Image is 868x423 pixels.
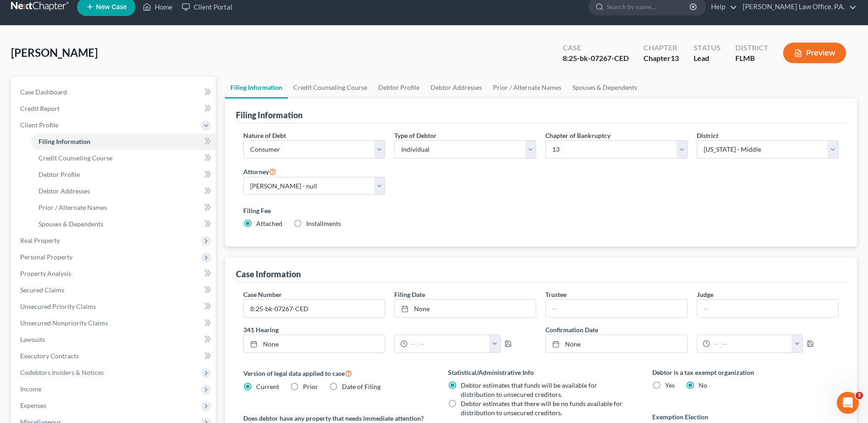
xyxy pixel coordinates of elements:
label: 341 Hearing [239,325,541,335]
label: Version of legal data applied to case [243,368,430,379]
a: Spouses & Dependents [31,216,216,232]
span: Prior / Alternate Names [39,203,107,211]
input: -- [546,300,687,317]
input: Enter case number... [244,300,385,317]
span: No [699,381,707,389]
span: Personal Property [20,253,73,261]
div: FLMB [735,53,768,64]
a: Unsecured Nonpriority Claims [13,315,216,331]
a: None [395,300,536,317]
div: Status [694,43,721,53]
span: Unsecured Nonpriority Claims [20,319,108,327]
label: Nature of Debt [243,131,286,140]
a: Filing Information [31,133,216,150]
span: Debtor Addresses [39,187,90,195]
label: Chapter of Bankruptcy [545,131,610,140]
span: Executory Contracts [20,352,79,360]
span: Client Profile [20,121,58,129]
span: Current [256,383,279,390]
div: Case Information [236,269,301,280]
a: Credit Report [13,100,216,117]
label: Does debtor have any property that needs immediate attention? [243,413,430,423]
iframe: Intercom live chat [837,392,859,414]
label: Trustee [545,290,566,299]
span: Debtor Profile [39,170,80,178]
span: Spouses & Dependents [39,220,103,228]
span: Date of Filing [342,383,381,390]
label: Judge [697,290,713,299]
label: District [697,131,718,140]
input: -- : -- [710,335,792,352]
label: Exemption Election [652,412,839,422]
span: Attached [256,220,282,227]
span: Unsecured Priority Claims [20,302,96,310]
label: Statistical/Administrative Info [448,368,634,377]
span: [PERSON_NAME] [11,46,98,59]
span: Case Dashboard [20,88,67,96]
a: Case Dashboard [13,84,216,100]
span: Credit Counseling Course [39,154,112,162]
input: -- : -- [408,335,490,352]
button: Preview [783,43,846,63]
div: Chapter [644,43,679,53]
span: Credit Report [20,104,60,112]
span: Codebtors Insiders & Notices [20,368,104,376]
a: Credit Counseling Course [31,150,216,166]
a: Debtor Profile [373,77,425,99]
a: None [546,335,687,352]
div: Lead [694,53,721,64]
a: Debtor Addresses [31,183,216,199]
span: Property Analysis [20,269,71,277]
a: Executory Contracts [13,348,216,364]
span: Filing Information [39,137,90,145]
span: Debtor estimates that there will be no funds available for distribution to unsecured creditors. [461,400,622,417]
span: Yes [665,381,675,389]
div: 8:25-bk-07267-CED [563,53,629,64]
a: Unsecured Priority Claims [13,298,216,315]
span: Debtor estimates that funds will be available for distribution to unsecured creditors. [461,381,597,398]
a: Spouses & Dependents [567,77,643,99]
div: Case [563,43,629,53]
a: Prior / Alternate Names [487,77,567,99]
span: Installments [306,220,341,227]
div: District [735,43,768,53]
a: Prior / Alternate Names [31,199,216,216]
label: Filing Date [394,290,425,299]
label: Type of Debtor [394,131,437,140]
span: Expenses [20,401,46,409]
a: Debtor Addresses [425,77,487,99]
div: Filing Information [236,110,302,121]
a: Credit Counseling Course [288,77,373,99]
span: New Case [96,4,127,11]
span: 3 [856,392,863,399]
input: -- [697,300,838,317]
a: Filing Information [225,77,288,99]
label: Case Number [243,290,282,299]
label: Attorney [243,166,276,177]
span: 13 [671,54,679,62]
span: Lawsuits [20,335,45,343]
a: Secured Claims [13,282,216,298]
a: Debtor Profile [31,166,216,183]
a: None [244,335,385,352]
label: Filing Fee [243,206,839,215]
span: Secured Claims [20,286,64,294]
span: Prior [303,383,318,390]
a: Lawsuits [13,331,216,348]
a: Property Analysis [13,265,216,282]
label: Confirmation Date [541,325,843,335]
span: Income [20,385,41,393]
label: Debtor is a tax exempt organization [652,368,839,377]
div: Chapter [644,53,679,64]
span: Real Property [20,236,60,244]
